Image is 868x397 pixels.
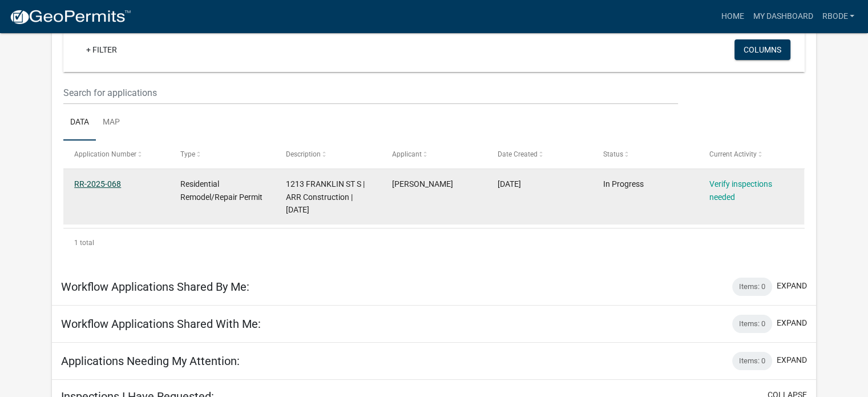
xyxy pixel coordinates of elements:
button: expand [777,354,807,366]
datatable-header-cell: Applicant [381,141,486,168]
h5: Workflow Applications Shared With Me: [61,317,261,331]
a: RBode [817,6,859,27]
span: 05/13/2025 [498,179,521,189]
span: Description [286,150,321,158]
datatable-header-cell: Date Created [487,141,592,168]
button: Columns [734,39,790,60]
div: 1 total [63,228,805,257]
div: Items: 0 [732,352,772,370]
span: Date Created [498,150,538,158]
span: Residential Remodel/Repair Permit [180,179,263,202]
a: Home [716,6,748,27]
a: Verify inspections needed [709,179,772,202]
span: Application Number [74,150,136,158]
datatable-header-cell: Status [592,141,698,168]
div: Items: 0 [732,315,772,333]
button: expand [777,280,807,292]
span: Applicant [392,150,422,158]
datatable-header-cell: Type [169,141,274,168]
datatable-header-cell: Current Activity [699,141,804,168]
div: collapse [52,10,816,268]
a: + Filter [77,39,126,60]
input: Search for applications [63,81,678,105]
div: Items: 0 [732,278,772,296]
datatable-header-cell: Application Number [63,141,169,168]
span: Rachel Bode [392,179,453,189]
span: Type [180,150,195,158]
a: Map [96,105,127,141]
h5: Workflow Applications Shared By Me: [61,280,249,294]
span: 1213 FRANKLIN ST S | ARR Construction | 05/14/2025 [286,179,365,215]
span: Status [603,150,623,158]
datatable-header-cell: Description [275,141,381,168]
a: Data [63,105,96,141]
h5: Applications Needing My Attention: [61,354,240,368]
button: expand [777,317,807,329]
span: Current Activity [709,150,757,158]
span: In Progress [603,179,644,189]
a: RR-2025-068 [74,179,121,189]
a: My Dashboard [748,6,817,27]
